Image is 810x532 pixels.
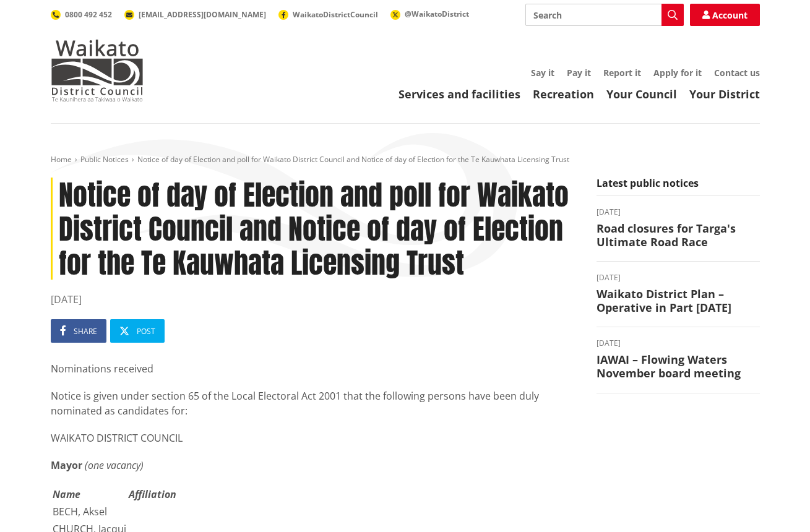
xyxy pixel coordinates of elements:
em: Affiliation [129,487,176,501]
a: [DATE] Road closures for Targa's Ultimate Road Race [597,208,760,249]
td: BECH, Aksel [52,504,127,520]
em: Name [53,487,80,501]
span: @WaikatoDistrict [405,9,469,19]
a: [DATE] Waikato District Plan – Operative in Part [DATE] [597,274,760,314]
a: [EMAIL_ADDRESS][DOMAIN_NAME] [124,9,266,20]
a: Report it [603,67,641,79]
h5: Latest public notices [597,178,760,196]
a: Public Notices [80,154,129,165]
strong: Mayor [51,458,82,472]
img: Waikato District Council - Te Kaunihera aa Takiwaa o Waikato [51,40,144,101]
a: Home [51,154,72,165]
a: Your Council [606,87,677,101]
a: Pay it [567,67,591,79]
span: WaikatoDistrictCouncil [293,9,378,20]
h3: IAWAI – Flowing Waters November board meeting [597,353,760,380]
a: Your District [689,87,760,101]
a: WaikatoDistrictCouncil [278,9,378,20]
a: Say it [531,67,554,79]
span: Notice of day of Election and poll for Waikato District Council and Notice of day of Election for... [137,154,569,165]
a: Account [690,4,760,26]
h3: Waikato District Plan – Operative in Part [DATE] [597,288,760,314]
h3: Road closures for Targa's Ultimate Road Race [597,222,760,249]
a: Services and facilities [399,87,520,101]
em: (one vacancy) [85,458,144,472]
a: Contact us [714,67,760,79]
span: Post [137,326,155,337]
a: 0800 492 452 [51,9,112,20]
p: Nominations received [51,361,578,376]
time: [DATE] [597,208,760,216]
a: [DATE] IAWAI – Flowing Waters November board meeting [597,340,760,380]
a: Recreation [533,87,594,101]
span: [EMAIL_ADDRESS][DOMAIN_NAME] [139,9,266,20]
time: [DATE] [597,340,760,347]
time: [DATE] [597,274,760,281]
input: Search input [525,4,684,26]
p: Notice is given under section 65 of the Local Electoral Act 2001 that the following persons have ... [51,388,578,418]
h1: Notice of day of Election and poll for Waikato District Council and Notice of day of Election for... [51,178,578,280]
span: Share [74,326,97,337]
a: Apply for it [653,67,702,79]
a: Share [51,319,106,343]
span: 0800 492 452 [65,9,112,20]
time: [DATE] [51,292,578,307]
a: Post [110,319,165,343]
p: WAIKATO DISTRICT COUNCIL [51,431,578,445]
nav: breadcrumb [51,155,760,165]
a: @WaikatoDistrict [390,9,469,19]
